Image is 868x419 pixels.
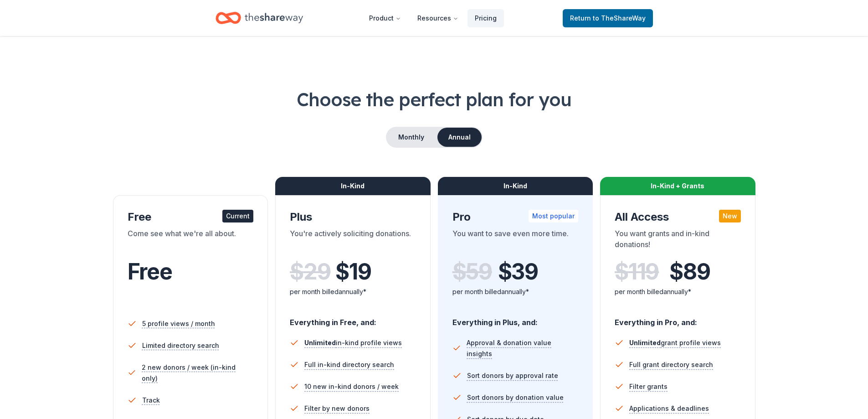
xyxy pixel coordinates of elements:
[452,286,579,297] div: per month billed annually*
[290,228,416,253] div: You're actively soliciting donations.
[275,177,431,195] div: In-Kind
[304,339,402,347] span: in-kind profile views
[335,259,371,285] span: $ 19
[452,228,579,253] div: You want to save even more time.
[304,381,399,392] span: 10 new in-kind donors / week
[452,309,579,328] div: Everything in Plus, and:
[362,7,504,29] nav: Main
[437,128,482,147] button: Annual
[142,395,160,406] span: Track
[629,381,668,392] span: Filter grants
[669,259,710,285] span: $ 89
[290,286,416,297] div: per month billed annually*
[615,286,741,297] div: per month billed annually*
[290,309,416,328] div: Everything in Free, and:
[719,210,741,222] div: New
[563,9,653,27] a: Returnto TheShareWay
[128,228,254,253] div: Come see what we're all about.
[410,9,466,27] button: Resources
[615,309,741,328] div: Everything in Pro, and:
[615,228,741,253] div: You want grants and in-kind donations!
[128,258,172,285] span: Free
[304,359,394,370] span: Full in-kind directory search
[304,403,370,414] span: Filter by new donors
[142,362,253,384] span: 2 new donors / week (in-kind only)
[387,128,436,147] button: Monthly
[629,403,709,414] span: Applications & deadlines
[142,340,219,351] span: Limited directory search
[128,210,254,224] div: Free
[529,210,578,222] div: Most popular
[142,318,215,329] span: 5 profile views / month
[629,339,661,347] span: Unlimited
[467,337,578,359] span: Approval & donation value insights
[615,210,741,224] div: All Access
[222,210,253,222] div: Current
[570,13,646,24] span: Return
[290,210,416,224] div: Plus
[36,87,832,112] h1: Choose the perfect plan for you
[629,359,713,370] span: Full grant directory search
[216,7,303,29] a: Home
[467,392,564,403] span: Sort donors by donation value
[467,9,504,27] a: Pricing
[593,14,646,22] span: to TheShareWay
[362,9,408,27] button: Product
[600,177,755,195] div: In-Kind + Grants
[304,339,336,347] span: Unlimited
[438,177,593,195] div: In-Kind
[498,259,538,285] span: $ 39
[467,370,558,381] span: Sort donors by approval rate
[452,210,579,224] div: Pro
[629,339,721,347] span: grant profile views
